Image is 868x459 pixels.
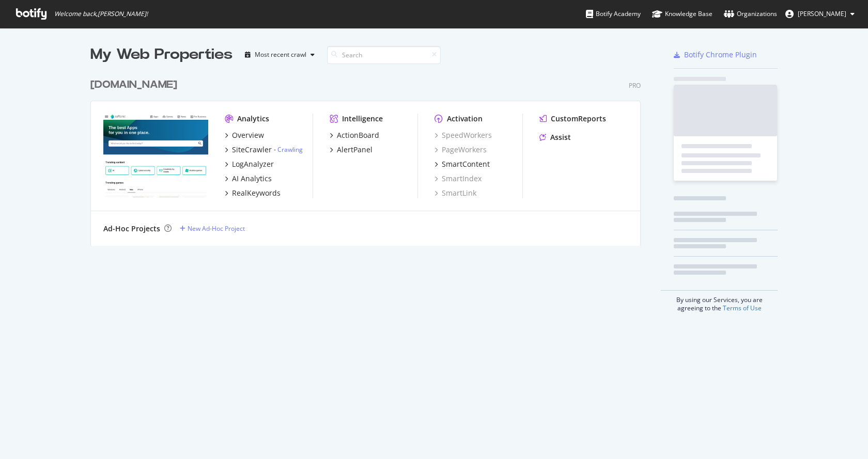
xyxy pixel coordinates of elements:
[550,132,571,143] div: Assist
[90,44,233,65] div: My Web Properties
[90,65,649,246] div: grid
[225,188,281,198] a: RealKeywords
[330,145,373,155] a: AlertPanel
[241,46,319,63] button: Most recent crawl
[232,145,272,155] div: SiteCrawler
[225,130,264,140] a: Overview
[225,145,303,155] a: SiteCrawler- Crawling
[103,114,208,197] img: Softonic.com
[539,132,571,143] a: Assist
[435,145,487,155] a: PageWorkers
[586,9,641,19] div: Botify Academy
[442,159,490,169] div: SmartContent
[435,159,490,169] a: SmartContent
[539,114,606,124] a: CustomReports
[90,77,181,92] a: [DOMAIN_NAME]
[337,130,379,140] div: ActionBoard
[674,50,757,60] a: Botify Chrome Plugin
[232,173,272,184] div: AI Analytics
[237,114,269,124] div: Analytics
[629,81,641,90] div: Pro
[180,224,245,233] a: New Ad-Hoc Project
[330,130,379,140] a: ActionBoard
[232,159,274,169] div: LogAnalyzer
[188,224,245,233] div: New Ad-Hoc Project
[232,188,281,198] div: RealKeywords
[652,9,712,19] div: Knowledge Base
[435,173,482,184] a: SmartIndex
[724,9,777,19] div: Organizations
[225,159,274,169] a: LogAnalyzer
[777,6,863,22] button: [PERSON_NAME]
[684,50,757,60] div: Botify Chrome Plugin
[274,145,303,154] div: -
[342,114,383,124] div: Intelligence
[551,114,606,124] div: CustomReports
[798,9,846,18] span: Ferran Gavin
[103,224,160,234] div: Ad-Hoc Projects
[277,145,303,154] a: Crawling
[54,10,148,18] span: Welcome back, [PERSON_NAME] !
[447,114,483,124] div: Activation
[255,52,306,58] div: Most recent crawl
[435,130,492,140] a: SpeedWorkers
[225,173,272,184] a: AI Analytics
[90,77,177,92] div: [DOMAIN_NAME]
[435,188,476,198] a: SmartLink
[723,304,762,312] a: Terms of Use
[337,145,373,155] div: AlertPanel
[661,290,778,312] div: By using our Services, you are agreeing to the
[327,46,441,64] input: Search
[232,130,264,140] div: Overview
